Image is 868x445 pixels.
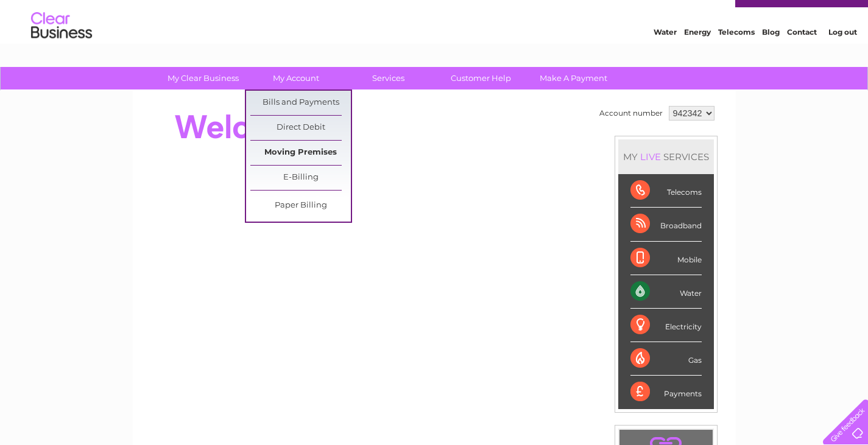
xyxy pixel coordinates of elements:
a: Services [338,67,439,89]
div: Gas [630,342,702,376]
td: Account number [596,103,666,124]
a: My Account [245,67,346,89]
img: logo.png [30,32,93,69]
div: Water [630,275,702,309]
a: Contact [787,52,817,61]
a: Log out [828,52,857,61]
a: Energy [684,52,711,61]
div: Mobile [630,242,702,275]
a: Blog [762,52,780,61]
a: Make A Payment [523,67,624,89]
a: 0333 014 3131 [638,6,722,21]
a: Moving Premises [250,141,351,165]
a: Customer Help [431,67,531,89]
div: MY SERVICES [618,139,714,174]
a: Paper Billing [250,194,351,218]
a: Direct Debit [250,116,351,140]
div: Broadband [630,208,702,241]
a: My Clear Business [153,67,253,89]
a: Bills and Payments [250,91,351,115]
div: Electricity [630,309,702,342]
a: Water [654,52,677,61]
div: Telecoms [630,174,702,208]
a: E-Billing [250,166,351,190]
div: Payments [630,376,702,408]
a: Telecoms [718,52,755,61]
div: LIVE [638,151,663,163]
div: Clear Business is a trading name of Verastar Limited (registered in [GEOGRAPHIC_DATA] No. 3667643... [147,7,722,59]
